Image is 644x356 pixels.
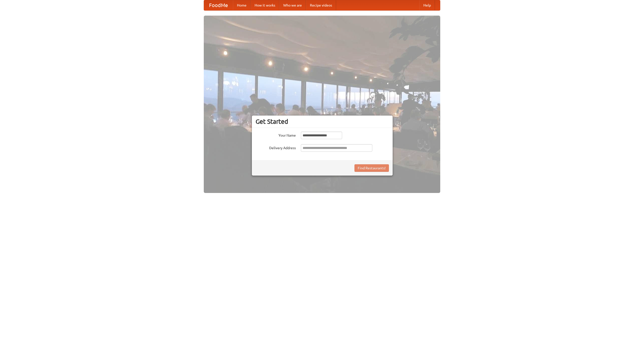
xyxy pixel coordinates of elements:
a: Home [233,0,251,10]
a: Help [419,0,435,10]
a: Who we are [279,0,306,10]
a: Recipe videos [306,0,336,10]
label: Your Name [256,132,296,138]
button: Find Restaurants! [354,164,389,172]
h3: Get Started [256,118,389,125]
a: FoodMe [204,0,233,10]
label: Delivery Address [256,144,296,150]
a: How it works [251,0,279,10]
